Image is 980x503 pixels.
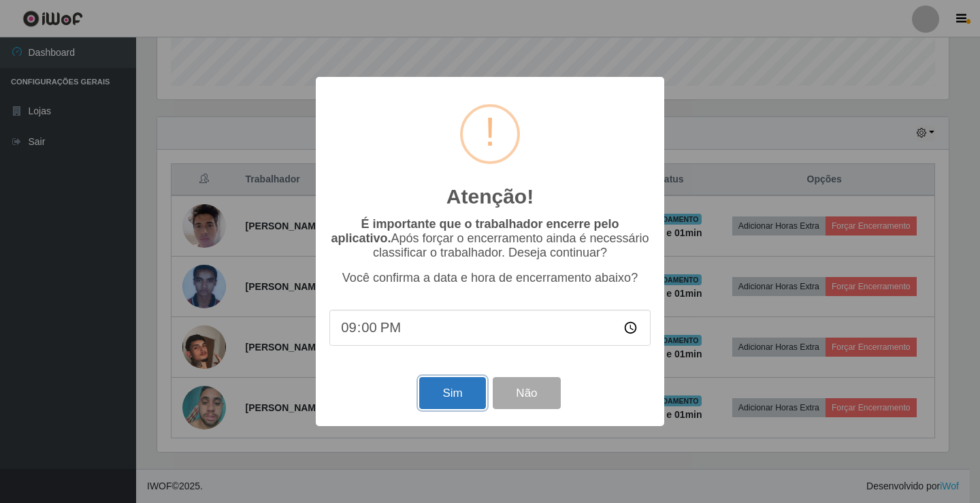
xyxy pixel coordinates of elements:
b: É importante que o trabalhador encerre pelo aplicativo. [331,217,619,245]
button: Sim [419,377,485,409]
p: Você confirma a data e hora de encerramento abaixo? [329,271,651,285]
button: Não [493,377,560,409]
h2: Atenção! [446,184,534,209]
p: Após forçar o encerramento ainda é necessário classificar o trabalhador. Deseja continuar? [329,217,651,260]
